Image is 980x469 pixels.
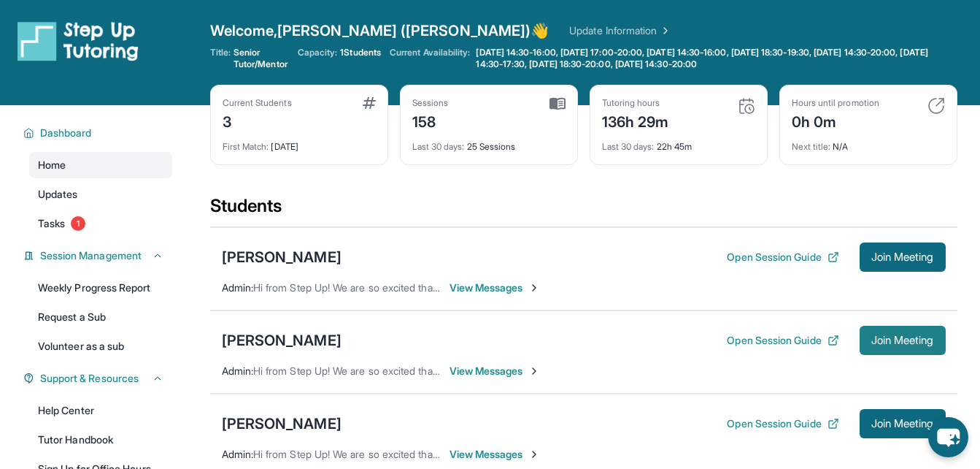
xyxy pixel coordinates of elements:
[602,97,669,109] div: Tutoring hours
[871,253,934,262] span: Join Meeting
[412,97,449,109] div: Sessions
[29,304,172,330] a: Request a Sub
[223,97,292,109] div: Current Students
[222,330,342,351] div: [PERSON_NAME]
[792,141,831,152] span: Next title :
[29,275,172,301] a: Weekly Progress Report
[34,371,163,386] button: Support & Resources
[298,47,338,58] span: Capacity:
[412,141,465,152] span: Last 30 days :
[602,141,655,152] span: Last 30 days :
[450,281,541,295] span: View Messages
[210,20,549,41] span: Welcome, [PERSON_NAME] ([PERSON_NAME]) 👋
[71,216,85,231] span: 1
[602,109,669,132] div: 136h 29m
[412,132,566,153] div: 25 Sessions
[18,20,139,61] img: logo
[40,371,139,386] span: Support & Resources
[234,47,289,70] span: Senior Tutor/Mentor
[390,47,470,70] span: Current Availability:
[412,109,449,132] div: 158
[860,409,946,438] button: Join Meeting
[40,248,142,263] span: Session Management
[29,152,172,178] a: Home
[927,97,945,115] img: card
[727,416,838,431] button: Open Session Guide
[223,132,376,153] div: [DATE]
[210,47,231,70] span: Title:
[657,23,671,38] img: Chevron Right
[29,210,172,237] a: Tasks1
[222,365,253,377] span: Admin :
[727,333,838,348] button: Open Session Guide
[860,326,946,355] button: Join Meeting
[223,141,269,152] span: First Match :
[222,413,342,434] div: [PERSON_NAME]
[727,250,838,264] button: Open Session Guide
[528,449,540,460] img: Chevron-Right
[29,333,172,359] a: Volunteer as a sub
[528,365,540,377] img: Chevron-Right
[222,247,342,267] div: [PERSON_NAME]
[549,97,566,110] img: card
[528,282,540,294] img: Chevron-Right
[363,97,376,109] img: card
[476,47,954,70] span: [DATE] 14:30-16:00, [DATE] 17:00-20:00, [DATE] 14:30-16:00, [DATE] 18:30-19:30, [DATE] 14:30-20:0...
[792,97,879,109] div: Hours until promotion
[210,194,957,226] div: Students
[340,47,381,58] span: 1 Students
[569,23,671,38] a: Update Information
[38,187,78,202] span: Updates
[860,243,946,272] button: Join Meeting
[792,109,879,132] div: 0h 0m
[38,158,66,172] span: Home
[40,126,92,140] span: Dashboard
[602,132,755,153] div: 22h 45m
[871,336,934,345] span: Join Meeting
[29,181,172,207] a: Updates
[34,248,163,263] button: Session Management
[871,419,934,428] span: Join Meeting
[38,216,65,231] span: Tasks
[222,448,253,460] span: Admin :
[928,417,968,457] button: chat-button
[450,364,541,378] span: View Messages
[29,427,172,453] a: Tutor Handbook
[222,281,253,294] span: Admin :
[450,447,541,462] span: View Messages
[223,109,292,132] div: 3
[738,97,755,115] img: card
[473,47,957,70] a: [DATE] 14:30-16:00, [DATE] 17:00-20:00, [DATE] 14:30-16:00, [DATE] 18:30-19:30, [DATE] 14:30-20:0...
[792,132,945,153] div: N/A
[34,126,163,140] button: Dashboard
[29,397,172,424] a: Help Center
